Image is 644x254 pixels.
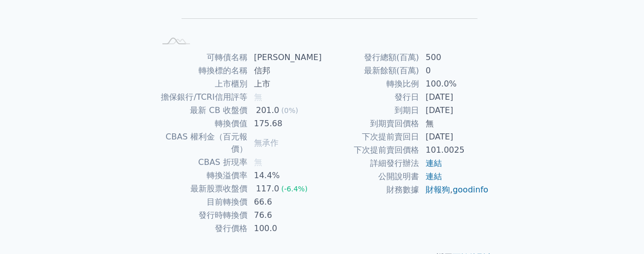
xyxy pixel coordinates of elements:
[419,183,489,196] td: ,
[426,158,442,168] a: 連結
[419,77,489,91] td: 100.0%
[281,185,307,193] span: (-6.4%)
[248,209,322,222] td: 76.6
[155,104,248,117] td: 最新 CB 收盤價
[248,117,322,130] td: 175.68
[248,222,322,235] td: 100.0
[426,172,442,181] a: 連結
[322,104,419,117] td: 到期日
[419,130,489,144] td: [DATE]
[155,209,248,222] td: 發行時轉換價
[322,64,419,77] td: 最新餘額(百萬)
[155,117,248,130] td: 轉換價值
[155,130,248,156] td: CBAS 權利金（百元報價）
[248,51,322,64] td: [PERSON_NAME]
[322,117,419,130] td: 到期賣回價格
[322,130,419,144] td: 下次提前賣回日
[419,51,489,64] td: 500
[322,77,419,91] td: 轉換比例
[322,51,419,64] td: 發行總額(百萬)
[254,138,278,148] span: 無承作
[155,222,248,235] td: 發行價格
[426,185,450,194] a: 財報狗
[248,77,322,91] td: 上市
[254,104,282,117] div: 201.0
[155,182,248,195] td: 最新股票收盤價
[155,195,248,209] td: 目前轉換價
[419,64,489,77] td: 0
[254,92,262,102] span: 無
[155,156,248,169] td: CBAS 折現率
[419,91,489,104] td: [DATE]
[248,169,322,182] td: 14.4%
[322,170,419,183] td: 公開說明書
[248,195,322,209] td: 66.6
[281,106,298,115] span: (0%)
[322,157,419,170] td: 詳細發行辦法
[155,169,248,182] td: 轉換溢價率
[419,144,489,157] td: 101.0025
[155,91,248,104] td: 擔保銀行/TCRI信用評等
[155,77,248,91] td: 上市櫃別
[155,51,248,64] td: 可轉債名稱
[322,183,419,196] td: 財務數據
[322,144,419,157] td: 下次提前賣回價格
[419,117,489,130] td: 無
[419,104,489,117] td: [DATE]
[254,183,282,195] div: 117.0
[248,64,322,77] td: 信邦
[155,64,248,77] td: 轉換標的名稱
[453,185,488,194] a: goodinfo
[254,157,262,167] span: 無
[322,91,419,104] td: 發行日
